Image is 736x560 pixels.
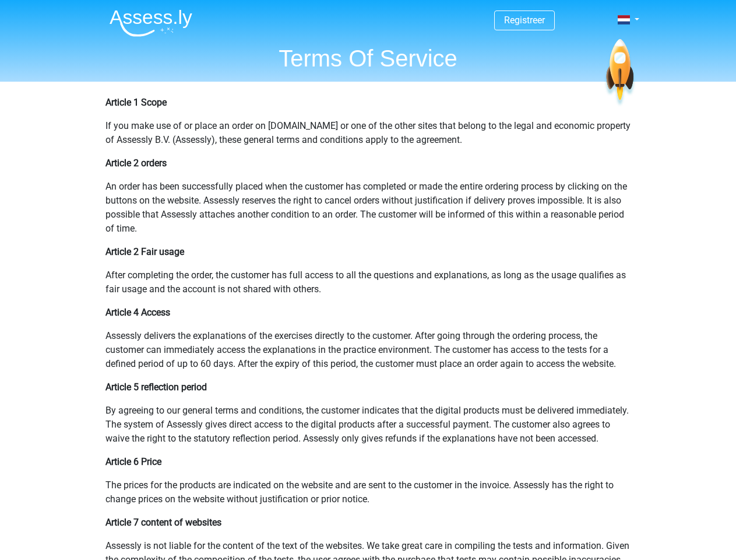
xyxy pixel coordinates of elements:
p: Assessly delivers the explanations of the exercises directly to the customer. After going through... [105,329,631,371]
p: If you make use of or place an order on [DOMAIN_NAME] or one of the other sites that belong to th... [105,119,631,147]
p: By agreeing to our general terms and conditions, the customer indicates that the digital products... [105,404,631,446]
h1: Terms Of Service [100,44,636,72]
b: Article 6 Price [105,456,161,467]
b: Article 5 reflection period [105,381,207,393]
b: Article 2 orders [105,157,167,169]
p: The prices for the products are indicated on the website and are sent to the customer in the invo... [105,478,631,506]
p: An order has been successfully placed when the customer has completed or made the entire ordering... [105,180,631,236]
img: spaceship.7d73109d6933.svg [604,39,636,107]
img: Assessly [110,9,192,37]
b: Article 4 Access [105,307,170,318]
a: Registreer [504,15,545,26]
b: Article 1 Scope [105,97,167,108]
b: Article 2 Fair usage [105,246,184,257]
b: Article 7 content of websites [105,517,221,528]
p: After completing the order, the customer has full access to all the questions and explanations, a... [105,268,631,296]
